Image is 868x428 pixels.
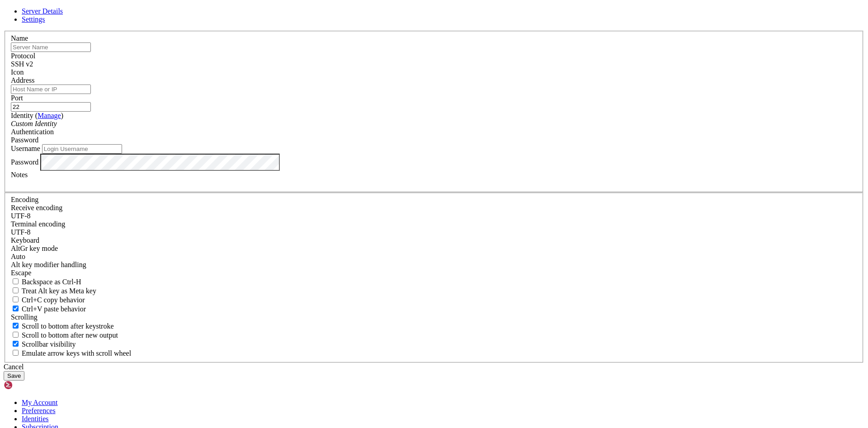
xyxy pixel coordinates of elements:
[11,136,857,144] div: Password
[11,269,31,277] span: Escape
[11,313,38,321] label: Scrolling
[11,171,28,179] label: Notes
[11,322,114,330] label: Whether to scroll to the bottom on any keystroke.
[13,332,19,338] input: Scroll to bottom after new output
[11,68,24,76] label: Icon
[11,212,31,220] span: UTF-8
[4,371,24,381] button: Save
[4,363,864,371] div: Cancel
[42,144,122,154] input: Login Username
[22,415,49,423] a: Identities
[11,94,23,102] label: Port
[11,269,857,277] div: Escape
[11,158,38,165] label: Password
[11,120,57,127] i: Custom Identity
[11,278,81,286] label: If true, the backspace should send BS ('\x08', aka ^H). Otherwise the backspace key should send '...
[13,278,19,284] input: Backspace as Ctrl-H
[11,102,91,112] input: Port Number
[11,204,62,212] label: Set the expected encoding for data received from the host. If the encodings do not match, visual ...
[22,7,63,15] a: Server Details
[11,34,28,42] label: Name
[11,120,857,128] div: Custom Identity
[13,350,19,356] input: Emulate arrow keys with scroll wheel
[11,85,91,94] input: Host Name or IP
[11,128,54,136] label: Authentication
[22,349,131,357] span: Emulate arrow keys with scroll wheel
[11,236,39,244] label: Keyboard
[11,60,33,68] span: SSH v2
[13,306,19,311] input: Ctrl+V paste behavior
[11,228,857,236] div: UTF-8
[11,76,34,84] label: Address
[11,196,38,203] label: Encoding
[22,278,81,286] span: Backspace as Ctrl-H
[11,52,35,60] label: Protocol
[22,340,76,348] span: Scrollbar visibility
[11,60,857,68] div: SSH v2
[13,323,19,329] input: Scroll to bottom after keystroke
[22,305,86,313] span: Ctrl+V paste behavior
[22,331,118,339] span: Scroll to bottom after new output
[22,287,96,295] span: Treat Alt key as Meta key
[11,212,857,220] div: UTF-8
[13,296,19,302] input: Ctrl+C copy behavior
[11,340,76,348] label: The vertical scrollbar mode.
[11,220,65,228] label: The default terminal encoding. ISO-2022 enables character map translations (like graphics maps). ...
[11,261,86,268] label: Controls how the Alt key is handled. Escape: Send an ESC prefix. 8-Bit: Add 128 to the typed char...
[38,112,61,119] a: Manage
[11,253,25,260] span: Auto
[11,42,91,52] input: Server Name
[35,112,63,119] span: ( )
[11,228,31,236] span: UTF-8
[11,112,63,119] label: Identity
[11,136,38,144] span: Password
[11,253,857,261] div: Auto
[11,245,58,252] label: Set the expected encoding for data received from the host. If the encodings do not match, visual ...
[22,399,58,406] a: My Account
[4,381,56,390] img: Shellngn
[11,145,40,152] label: Username
[11,305,86,313] label: Ctrl+V pastes if true, sends ^V to host if false. Ctrl+Shift+V sends ^V to host if true, pastes i...
[13,341,19,347] input: Scrollbar visibility
[11,349,131,357] label: When using the alternative screen buffer, and DECCKM (Application Cursor Keys) is active, mouse w...
[22,15,45,23] a: Settings
[22,296,85,304] span: Ctrl+C copy behavior
[11,296,85,304] label: Ctrl-C copies if true, send ^C to host if false. Ctrl-Shift-C sends ^C to host if true, copies if...
[11,287,96,295] label: Whether the Alt key acts as a Meta key or as a distinct Alt key.
[22,407,56,414] a: Preferences
[11,331,118,339] label: Scroll to bottom after new output.
[22,322,114,330] span: Scroll to bottom after keystroke
[13,287,19,293] input: Treat Alt key as Meta key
